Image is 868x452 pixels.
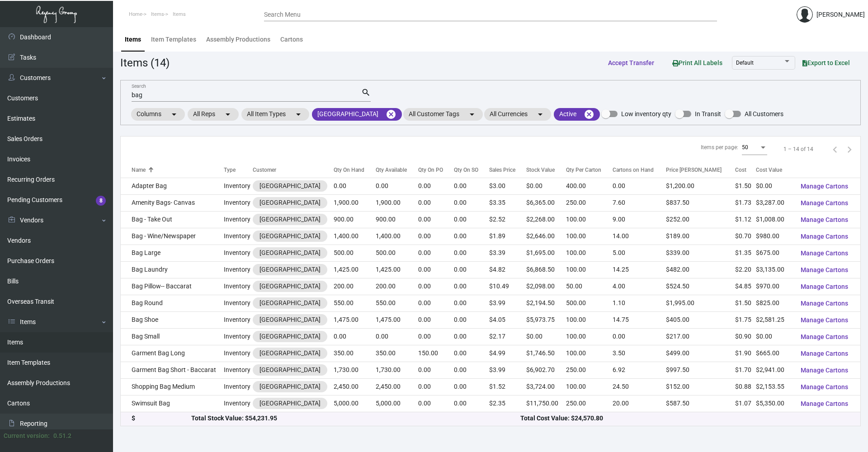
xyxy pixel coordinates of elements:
[801,333,848,340] span: Manage Cartons
[735,228,756,245] td: $0.70
[666,378,735,395] td: $152.00
[613,362,666,378] td: 6.92
[334,328,376,345] td: 0.00
[334,166,376,174] div: Qty On Hand
[376,166,418,174] div: Qty Available
[224,178,253,194] td: Inventory
[666,362,735,378] td: $997.50
[756,395,793,412] td: $5,350.00
[259,215,321,224] div: [GEOGRAPHIC_DATA]
[241,108,309,121] mat-chip: All Item Types
[756,211,793,228] td: $1,008.00
[526,295,566,311] td: $2,194.50
[259,365,321,375] div: [GEOGRAPHIC_DATA]
[129,11,142,17] span: Home
[613,228,666,245] td: 14.00
[756,311,793,328] td: $2,581.25
[224,245,253,261] td: Inventory
[666,261,735,278] td: $482.00
[526,328,566,345] td: $0.00
[121,178,224,194] td: Adapter Bag
[566,345,613,362] td: 100.00
[334,261,376,278] td: 1,425.00
[206,35,270,44] div: Assembly Productions
[526,178,566,194] td: $0.00
[793,312,855,328] button: Manage Cartons
[418,362,454,378] td: 0.00
[376,395,418,412] td: 5,000.00
[526,261,566,278] td: $6,868.50
[566,278,613,295] td: 50.00
[526,166,566,174] div: Stock Value
[793,329,855,345] button: Manage Cartons
[793,295,855,311] button: Manage Cartons
[418,261,454,278] td: 0.00
[756,261,793,278] td: $3,135.00
[526,278,566,295] td: $2,098.00
[224,345,253,362] td: Inventory
[566,194,613,211] td: 250.00
[756,295,793,311] td: $825.00
[376,328,418,345] td: 0.00
[224,278,253,295] td: Inventory
[613,378,666,395] td: 24.50
[584,109,594,120] mat-icon: cancel
[666,245,735,261] td: $339.00
[613,178,666,194] td: 0.00
[613,261,666,278] td: 14.25
[520,414,849,423] div: Total Cost Value: $24,570.80
[376,211,418,228] td: 900.00
[121,261,224,278] td: Bag Laundry
[526,166,555,174] div: Stock Value
[489,295,526,311] td: $3.99
[554,108,600,121] mat-chip: Active
[376,166,407,174] div: Qty Available
[735,278,756,295] td: $4.85
[489,345,526,362] td: $4.99
[418,295,454,311] td: 0.00
[793,262,855,278] button: Manage Cartons
[793,278,855,295] button: Manage Cartons
[132,166,146,174] div: Name
[280,35,303,44] div: Cartons
[793,245,855,261] button: Manage Cartons
[418,166,443,174] div: Qty On PO
[259,315,321,325] div: [GEOGRAPHIC_DATA]
[376,178,418,194] td: 0.00
[191,414,520,423] div: Total Stock Value: $54,231.95
[334,194,376,211] td: 1,900.00
[489,378,526,395] td: $1.52
[334,166,364,174] div: Qty On Hand
[613,245,666,261] td: 5.00
[403,108,483,121] mat-chip: All Customer Tags
[376,345,418,362] td: 350.00
[797,6,813,23] img: admin@bootstrapmaster.com
[793,345,855,362] button: Manage Cartons
[454,228,489,245] td: 0.00
[801,199,848,207] span: Manage Cartons
[334,295,376,311] td: 550.00
[793,228,855,245] button: Manage Cartons
[259,348,321,358] div: [GEOGRAPHIC_DATA]
[169,109,179,120] mat-icon: arrow_drop_down
[566,211,613,228] td: 100.00
[613,395,666,412] td: 20.00
[467,109,477,120] mat-icon: arrow_drop_down
[489,328,526,345] td: $2.17
[224,295,253,311] td: Inventory
[735,166,756,174] div: Cost
[386,109,396,120] mat-icon: cancel
[121,378,224,395] td: Shopping Bag Medium
[526,211,566,228] td: $2,268.00
[756,245,793,261] td: $675.00
[489,261,526,278] td: $4.82
[801,183,848,190] span: Manage Cartons
[418,178,454,194] td: 0.00
[666,228,735,245] td: $189.00
[695,108,721,119] span: In Transit
[334,228,376,245] td: 1,400.00
[613,295,666,311] td: 1.10
[621,108,671,119] span: Low inventory qty
[334,362,376,378] td: 1,730.00
[566,166,601,174] div: Qty Per Carton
